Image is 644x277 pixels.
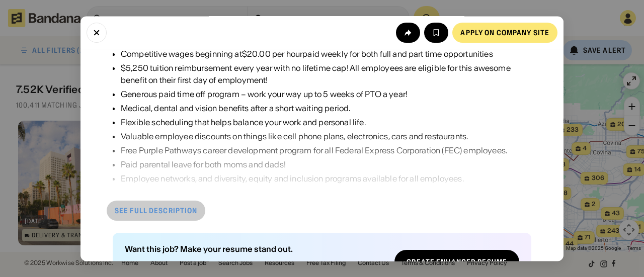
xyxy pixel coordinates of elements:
button: Close [87,22,107,42]
div: Apply on company site [460,29,549,36]
div: Employee networks, and diversity, equity and inclusion programs available for all employees. [121,172,531,184]
div: Competitive wages beginning at paid weekly for both full and part time opportunities [121,48,531,60]
div: Create Enhanced Resume [407,259,507,266]
div: See full description [115,207,197,214]
div: Generous paid time off program – work your way up to 5 weeks of PTO a year! [121,88,531,100]
div: Free Purple Pathways career development program for all Federal Express Corporation (FEC) employees. [121,144,531,156]
div: $5,250 tuition reimbursement every year with no lifetime cap! All employees are eligible for this... [121,62,531,86]
div: Medical, dental and vision benefits after a short waiting period. [121,102,531,114]
div: Paid parental leave for both moms and dads! [121,158,531,170]
div: Flexible scheduling that helps balance your work and personal life. [121,116,531,128]
div: Want this job? Make your resume stand out. [125,245,386,253]
div: Valuable employee discounts on things like cell phone plans, electronics, cars and restaurants. [121,130,531,142]
span: $20.00 per hour [242,49,302,59]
